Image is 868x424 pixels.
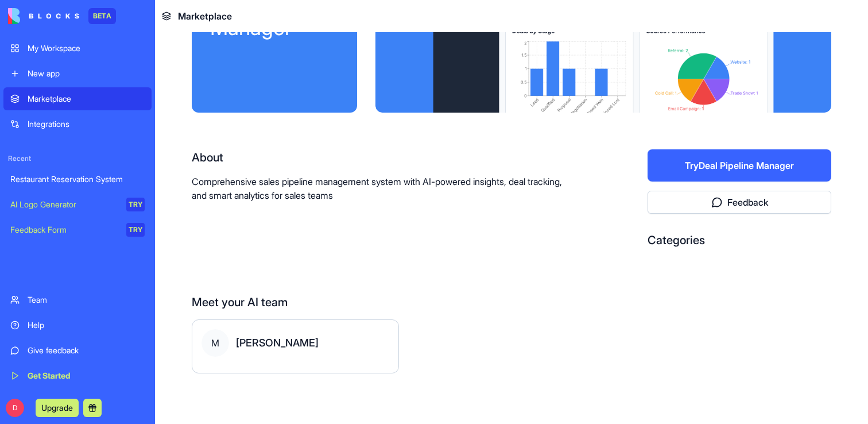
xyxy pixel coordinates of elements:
div: Meet your AI team [192,294,831,310]
div: About [192,149,574,165]
a: Help [3,314,152,337]
a: Integrations [3,113,152,136]
a: BETA [8,8,116,24]
div: My Workspace [28,43,145,54]
a: Upgrade [36,402,79,413]
div: Categories [648,232,831,248]
button: TryDeal Pipeline Manager [648,149,831,182]
a: New app [3,62,152,85]
div: TRY [126,223,145,237]
div: AI Logo Generator [10,199,118,210]
p: Comprehensive sales pipeline management system with AI-powered insights, deal tracking, and smart... [192,175,574,202]
div: Get Started [28,370,145,381]
a: Restaurant Reservation System [3,168,152,191]
a: Feedback FormTRY [3,218,152,241]
div: Help [28,319,145,331]
img: logo [8,8,79,24]
div: TRY [126,198,145,211]
a: Team [3,288,152,311]
div: BETA [88,8,116,24]
span: M [201,329,229,357]
a: Give feedback [3,339,152,362]
div: Team [28,294,145,306]
a: My Workspace [3,37,152,60]
a: AI Logo GeneratorTRY [3,193,152,216]
div: Feedback Form [10,224,118,236]
span: Marketplace [178,9,232,23]
div: Give feedback [28,345,145,356]
a: Marketplace [3,87,152,110]
span: D [6,399,24,417]
div: Restaurant Reservation System [10,174,145,185]
div: Integrations [28,118,145,130]
div: Marketplace [28,93,145,105]
button: Feedback [648,191,831,214]
div: [PERSON_NAME] [236,335,319,351]
button: Upgrade [36,399,79,417]
a: Get Started [3,364,152,387]
span: Recent [3,154,152,163]
div: New app [28,68,145,79]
